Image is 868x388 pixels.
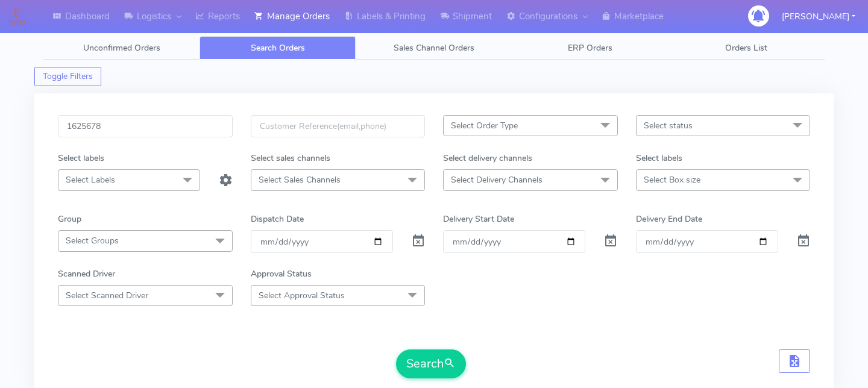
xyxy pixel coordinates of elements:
[259,290,345,301] span: Select Approval Status
[251,115,426,137] input: Customer Reference(email,phone)
[636,213,702,225] label: Delivery End Date
[58,213,81,225] label: Group
[251,42,305,54] span: Search Orders
[394,42,474,54] span: Sales Channel Orders
[259,174,341,186] span: Select Sales Channels
[644,120,693,131] span: Select status
[66,174,115,186] span: Select Labels
[725,42,767,54] span: Orders List
[66,290,148,301] span: Select Scanned Driver
[773,4,864,29] button: [PERSON_NAME]
[636,152,682,164] label: Select labels
[251,213,304,225] label: Dispatch Date
[83,42,160,54] span: Unconfirmed Orders
[251,268,312,280] label: Approval Status
[251,152,330,164] label: Select sales channels
[58,268,115,280] label: Scanned Driver
[443,152,532,164] label: Select delivery channels
[58,115,233,137] input: Order Id
[644,174,700,186] span: Select Box size
[34,67,101,86] button: Toggle Filters
[58,152,104,164] label: Select labels
[568,42,612,54] span: ERP Orders
[443,213,514,225] label: Delivery Start Date
[451,120,518,131] span: Select Order Type
[66,235,119,246] span: Select Groups
[396,349,466,378] button: Search
[451,174,542,186] span: Select Delivery Channels
[43,36,825,60] ul: Tabs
